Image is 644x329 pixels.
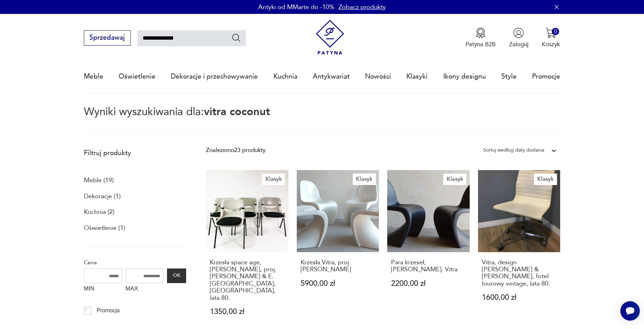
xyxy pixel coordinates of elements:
[475,27,486,38] img: Ikona medalu
[84,283,122,296] label: MIN
[301,259,375,273] h3: Krzesła Vitra, proj. [PERSON_NAME]
[119,61,156,93] a: Oświetlenie
[546,27,556,38] img: Ikona koszyka
[406,61,428,93] a: Klasyki
[542,27,560,48] button: 0Koszyk
[84,175,114,186] a: Meble (19)
[466,27,496,48] button: Patyna B2B
[84,61,103,93] a: Meble
[84,35,131,41] a: Sprzedawaj
[126,283,164,296] label: MAX
[620,301,640,321] iframe: Smartsupp widget button
[466,40,496,48] p: Patyna B2B
[542,40,560,48] p: Koszyk
[509,40,528,48] p: Zaloguj
[443,61,486,93] a: Ikony designu
[84,107,560,131] p: Wyniki wyszukiwania dla:
[501,61,517,93] a: Style
[84,258,186,267] p: Cena
[482,259,557,288] h3: Vitra, design [PERSON_NAME] & [PERSON_NAME], fotel biurowy vintage, lata 80.
[466,27,496,48] a: Ikona medaluPatyna B2B
[313,61,350,93] a: Antykwariat
[84,222,125,234] a: Oświetlenie (1)
[509,27,528,48] button: Zaloguj
[483,146,544,155] div: Sortuj według daty dodania
[84,206,114,218] a: Kuchnia (2)
[273,61,297,93] a: Kuchnia
[204,104,270,119] span: vitra coconut
[312,20,348,55] img: Patyna - sklep z meblami i dekoracjami vintage
[513,27,524,38] img: Ikonka użytkownika
[210,259,285,302] h3: Krzesła space age, [PERSON_NAME], proj. [PERSON_NAME] & E. [GEOGRAPHIC_DATA], [GEOGRAPHIC_DATA], ...
[482,294,557,301] p: 1600,00 zł
[391,280,466,287] p: 2200,00 zł
[258,3,334,11] p: Antyki od MMarte do -10%
[84,149,186,158] p: Filtruj produkty
[210,308,285,315] p: 1350,00 zł
[532,61,560,93] a: Promocje
[84,191,121,202] a: Dekoracje (1)
[391,259,466,273] h3: Para krzeseł, [PERSON_NAME]. Vitra
[365,61,391,93] a: Nowości
[97,306,120,315] p: Promocja
[231,33,241,43] button: Szukaj
[552,28,559,35] div: 0
[171,61,258,93] a: Dekoracje i przechowywanie
[339,3,386,11] a: Zobacz produkty
[84,30,131,46] button: Sprzedawaj
[301,280,375,287] p: 5900,00 zł
[206,146,265,155] div: Znaleziono 23 produkty
[167,268,186,283] button: OK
